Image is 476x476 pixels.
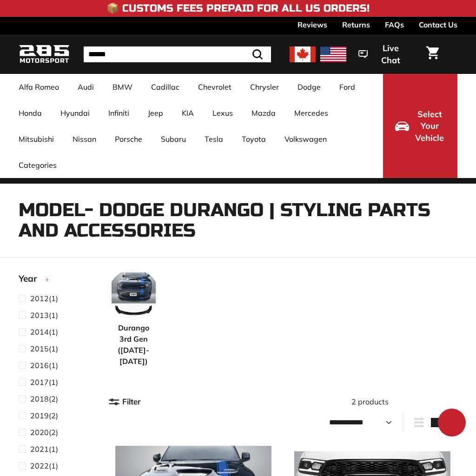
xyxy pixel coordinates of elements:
span: (2) [30,393,58,404]
span: 2022 [30,461,49,470]
a: Durango 3rd Gen ([DATE]-[DATE]) [108,269,159,366]
a: Volkswagen [275,126,336,152]
a: Tesla [195,126,232,152]
span: Year [19,272,44,285]
a: Reviews [297,17,327,33]
span: 2017 [30,377,49,387]
a: Porsche [106,126,152,152]
a: Hyundai [51,100,99,126]
a: Lexus [203,100,242,126]
inbox-online-store-chat: Shopify online store chat [435,409,469,439]
button: Filter [108,390,141,414]
a: Chevrolet [189,74,241,100]
span: (1) [30,377,58,388]
a: Subaru [152,126,195,152]
a: Cadillac [142,74,189,100]
span: Durango 3rd Gen ([DATE]-[DATE]) [108,322,159,367]
span: (1) [30,360,58,371]
a: Honda [9,100,51,126]
span: (1) [30,460,58,471]
a: Audi [68,74,103,100]
span: 2012 [30,294,49,303]
h4: 📦 Customs Fees Prepaid for All US Orders! [106,3,370,14]
a: KIA [172,100,203,126]
button: Live Chat [346,37,421,72]
span: 2019 [30,411,49,420]
span: (1) [30,310,58,321]
a: Mazda [242,100,285,126]
a: Toyota [232,126,275,152]
a: Categories [9,152,66,178]
span: 2015 [30,344,49,353]
a: Cart [421,39,444,70]
a: FAQs [385,17,404,33]
span: 2016 [30,361,49,370]
a: Returns [342,17,370,33]
span: 2013 [30,311,49,320]
span: (1) [30,343,58,354]
span: (2) [30,410,58,421]
a: Nissan [63,126,106,152]
span: (1) [30,326,58,337]
a: Ford [330,74,364,100]
input: Search [84,46,271,62]
span: 2018 [30,394,49,403]
a: Mitsubishi [9,126,63,152]
button: Select Your Vehicle [383,74,457,178]
a: Mercedes [285,100,337,126]
span: (2) [30,427,58,438]
span: Live Chat [372,42,409,66]
span: 2020 [30,428,49,437]
div: 2 products [283,396,457,407]
h1: Model- Dodge Durango | Styling Parts and Accessories [19,200,457,241]
a: Jeep [139,100,172,126]
span: (1) [30,293,58,304]
span: Select Your Vehicle [414,108,445,144]
a: Dodge [288,74,330,100]
img: Logo_285_Motorsport_areodynamics_components [19,43,70,65]
a: Chrysler [241,74,288,100]
a: Infiniti [99,100,139,126]
a: Contact Us [419,17,457,33]
span: (1) [30,443,58,455]
span: 2021 [30,444,49,454]
span: 2014 [30,327,49,337]
button: Year [19,269,93,292]
a: Alfa Romeo [9,74,68,100]
a: BMW [103,74,142,100]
